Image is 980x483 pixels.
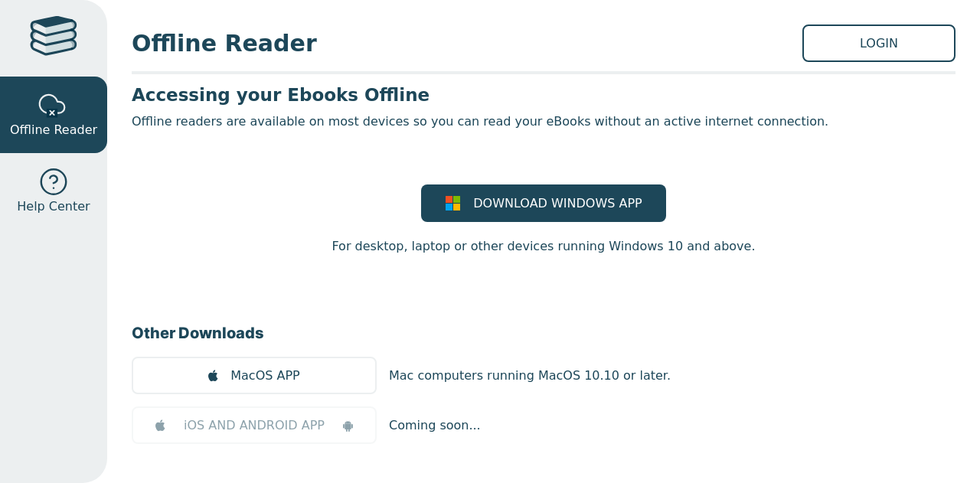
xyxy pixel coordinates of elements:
p: For desktop, laptop or other devices running Windows 10 and above. [332,237,755,256]
span: Offline Reader [10,121,97,139]
a: MacOS APP [132,357,377,394]
p: Coming soon... [389,416,481,435]
span: Help Center [17,197,90,216]
span: iOS AND ANDROID APP [184,416,325,435]
a: LOGIN [802,24,955,62]
span: DOWNLOAD WINDOWS APP [473,194,642,213]
h3: Other Downloads [132,321,955,344]
a: DOWNLOAD WINDOWS APP [421,184,666,222]
p: Mac computers running MacOS 10.10 or later. [389,367,671,385]
span: Offline Reader [132,26,802,60]
h3: Accessing your Ebooks Offline [132,83,955,106]
p: Offline readers are available on most devices so you can read your eBooks without an active inter... [132,113,955,131]
span: MacOS APP [230,367,299,385]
